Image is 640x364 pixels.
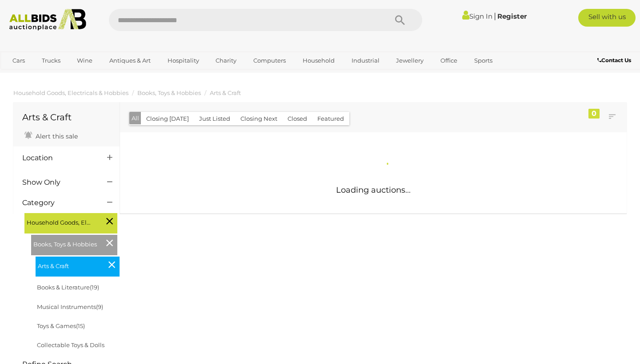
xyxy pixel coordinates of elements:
button: Closed [282,112,312,126]
b: Contact Us [597,57,631,63]
a: [GEOGRAPHIC_DATA] [7,68,81,83]
button: Closing Next [235,112,283,126]
h4: Category [22,199,94,207]
a: Hospitality [162,53,205,68]
div: 0 [588,109,600,119]
a: Sell with us [578,9,636,27]
a: Books, Toys & Hobbies [137,89,201,96]
a: Alert this sale [22,129,80,142]
a: Trucks [36,53,66,68]
img: Allbids.com.au [5,9,91,31]
span: (15) [76,322,85,329]
a: Musical Instruments(9) [37,303,103,310]
button: Just Listed [194,112,236,126]
a: Wine [71,53,98,68]
a: Household [297,53,340,68]
span: Alert this sale [33,132,78,140]
a: Books & Literature(19) [37,284,99,291]
button: Featured [312,112,349,126]
a: Register [497,12,527,20]
a: Household Goods, Electricals & Hobbies [13,89,128,96]
button: Search [378,9,422,31]
a: Contact Us [597,55,633,65]
a: Arts & Craft [210,89,241,96]
a: Antiques & Art [104,53,156,68]
span: Books, Toys & Hobbies [33,237,100,249]
span: (9) [96,303,103,310]
button: All [129,112,141,125]
a: Toys & Games(15) [37,322,85,329]
a: Jewellery [390,53,429,68]
a: Sports [468,53,498,68]
h4: Location [22,154,94,162]
a: Sign In [462,12,492,20]
span: (19) [90,284,99,291]
button: Closing [DATE] [141,112,194,126]
a: Cars [7,53,31,68]
span: | [494,11,496,21]
span: Arts & Craft [38,259,104,271]
a: Computers [248,53,292,68]
h4: Show Only [22,178,94,186]
a: Charity [210,53,242,68]
a: Collectable Toys & Dolls [37,341,104,348]
span: Household Goods, Electricals & Hobbies [27,215,93,228]
a: Office [435,53,463,68]
span: Loading auctions... [336,185,411,195]
a: Industrial [346,53,385,68]
h1: Arts & Craft [22,112,111,122]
